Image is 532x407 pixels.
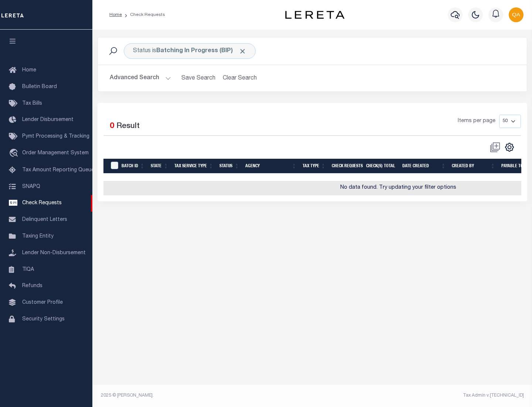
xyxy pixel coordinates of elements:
li: Check Requests [122,11,165,18]
div: Tax Admin v.[TECHNICAL_ID] [318,392,524,399]
th: Batch Id: activate to sort column ascending [119,159,148,174]
div: 2025 © [PERSON_NAME]. [95,392,313,399]
img: logo-dark.svg [285,11,344,19]
span: Taxing Entity [22,234,54,239]
th: Tax Type: activate to sort column ascending [300,159,329,174]
b: Batching In Progress (BIP) [156,48,246,54]
span: Pymt Processing & Tracking [22,134,89,139]
span: Lender Non-Disbursement [22,250,86,256]
span: TIQA [22,267,34,272]
th: Agency: activate to sort column ascending [242,159,300,174]
span: Click to Remove [239,47,246,55]
a: Home [109,13,122,17]
th: Tax Service Type: activate to sort column ascending [171,159,216,174]
th: State: activate to sort column ascending [148,159,171,174]
span: Order Management System [22,151,89,156]
span: Lender Disbursement [22,117,74,122]
span: Bulletin Board [22,84,57,90]
th: Check Requests [329,159,363,174]
span: 0 [110,122,114,130]
img: svg+xml;base64,PHN2ZyB4bWxucz0iaHR0cDovL3d3dy53My5vcmcvMjAwMC9zdmciIHBvaW50ZXItZXZlbnRzPSJub25lIi... [509,7,524,22]
button: Advanced Search [110,71,171,85]
th: Date Created: activate to sort column ascending [399,159,449,174]
button: Clear Search [220,71,260,85]
span: Customer Profile [22,300,63,305]
div: Status is [124,43,256,59]
th: Check(s) Total [363,159,399,174]
span: Refunds [22,283,42,289]
i: travel_explore [9,149,21,158]
span: SNAPQ [22,184,40,189]
span: Items per page [458,117,495,125]
th: Status: activate to sort column ascending [216,159,242,174]
label: Result [116,121,140,132]
span: Tax Amount Reporting Queue [22,168,94,173]
span: Delinquent Letters [22,217,67,222]
span: Check Requests [22,201,62,206]
span: Tax Bills [22,101,42,106]
span: Home [22,68,36,73]
th: Created By: activate to sort column ascending [449,159,498,174]
button: Save Search [177,71,220,85]
span: Security Settings [22,317,65,322]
